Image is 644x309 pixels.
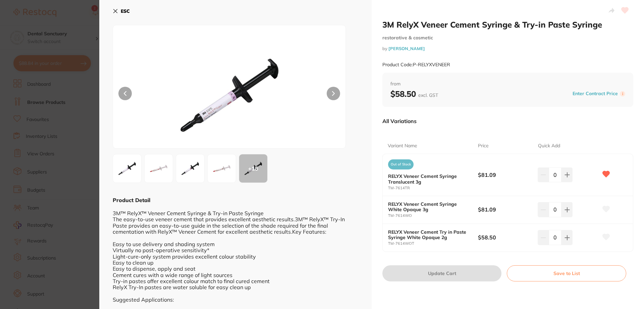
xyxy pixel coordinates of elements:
img: MTRBMVQuanBn [147,156,171,181]
img: MTRBMy5qcGc [178,156,202,181]
p: All Variations [382,118,417,124]
button: Update Cart [382,265,501,281]
b: $58.50 [390,89,438,99]
span: Out of Stock [388,159,414,169]
b: RELYX Veneer Cement Syringe Translucent 3g [388,173,469,184]
img: MTRBMS5qcGc [160,42,299,148]
small: TM-7614TR [388,186,478,190]
button: ESC [113,5,130,17]
button: Save to List [507,265,626,281]
b: RELYX Veneer Cement Try in Paste Syringe White Opaque 2g [388,229,469,240]
small: restorative & cosmetic [382,35,633,41]
span: from [390,81,625,87]
b: $81.09 [478,171,532,179]
img: MTRBMS5qcGc [115,156,139,181]
p: Variant Name [388,143,417,149]
label: i [620,91,625,96]
b: $58.50 [478,234,532,241]
p: Price [478,143,489,149]
small: TM-7614WOT [388,241,478,246]
button: Enter Contract Price [571,90,620,97]
a: [PERSON_NAME] [388,46,425,51]
h2: 3M RelyX Veneer Cement Syringe & Try-in Paste Syringe [382,20,633,30]
span: excl. GST [418,92,438,98]
b: $81.09 [478,206,532,213]
b: Product Detail [113,197,150,203]
small: TM-7614WO [388,214,478,218]
small: by [382,46,633,51]
div: + 15 [239,154,267,183]
b: ESC [121,8,130,14]
b: RELYX Veneer Cement Syringe White Opaque 3g [388,201,469,212]
p: Quick Add [538,143,560,149]
small: Product Code: P-RELYXVENEER [382,62,450,68]
img: MTRBM1QuanBn [210,156,234,181]
button: +15 [239,154,268,183]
